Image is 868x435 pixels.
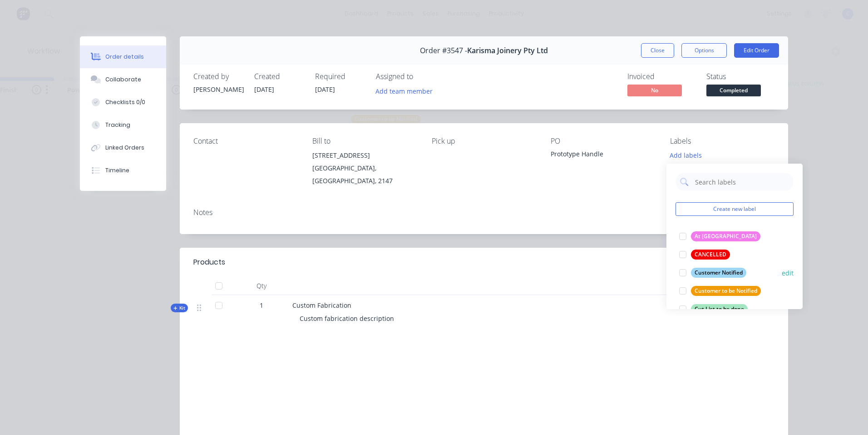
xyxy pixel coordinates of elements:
div: PO [551,137,655,145]
div: Linked Orders [105,144,144,152]
input: Search labels [694,173,789,191]
button: Collaborate [80,68,166,91]
button: Tracking [80,114,166,136]
div: Assigned to [376,72,467,81]
button: At [GEOGRAPHIC_DATA] [676,230,764,243]
button: Close [641,43,674,58]
div: Customer Notified [691,268,746,278]
div: Qty [234,277,289,295]
div: CANCELLED [691,250,730,260]
span: 1 [260,300,263,310]
div: At [GEOGRAPHIC_DATA] [691,231,760,241]
div: Invoiced [627,72,695,81]
div: Created [254,72,304,81]
div: [STREET_ADDRESS] [312,149,417,162]
div: Kit [171,304,188,312]
button: Add team member [371,85,438,97]
div: Checklists 0/0 [105,98,145,106]
button: Edit Order [734,43,779,58]
div: Pick up [432,137,536,145]
span: Kit [173,305,185,311]
div: Bill to [312,137,417,145]
button: Linked Orders [80,136,166,159]
div: [GEOGRAPHIC_DATA], [GEOGRAPHIC_DATA], 2147 [312,162,417,187]
span: Custom fabrication description [300,314,394,323]
div: Order details [105,53,144,61]
div: Prototype Handle [551,149,655,162]
span: No [627,85,682,96]
span: [DATE] [315,85,335,94]
div: Tracking [105,121,130,129]
button: Timeline [80,159,166,182]
span: Order #3547 - [420,46,467,55]
button: CANCELLED [676,248,734,261]
div: [PERSON_NAME] [193,85,243,94]
div: Timeline [105,166,129,175]
span: [DATE] [254,85,274,94]
button: Completed [706,85,761,98]
div: Products [193,257,225,268]
span: Custom Fabrication [292,301,351,310]
div: Cut List to be done [691,304,748,314]
button: Add team member [376,85,438,97]
div: Status [706,72,774,81]
button: Customer to be Notified [676,285,764,297]
button: Add labels [665,149,706,161]
button: Checklists 0/0 [80,91,166,114]
button: Options [681,43,727,58]
div: Notes [193,208,774,217]
div: Contact [193,137,298,145]
div: Labels [670,137,774,145]
button: Create new label [676,202,794,216]
div: Created by [193,72,243,81]
div: Collaborate [105,75,141,84]
div: Required [315,72,365,81]
div: Customer to be Notified [691,286,761,296]
span: Completed [706,85,761,96]
button: edit [782,268,794,278]
button: Order details [80,45,166,68]
span: Karisma Joinery Pty Ltd [467,46,548,55]
div: [STREET_ADDRESS][GEOGRAPHIC_DATA], [GEOGRAPHIC_DATA], 2147 [312,149,417,187]
button: Customer Notified [676,266,750,279]
button: Cut List to be done [676,303,751,315]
